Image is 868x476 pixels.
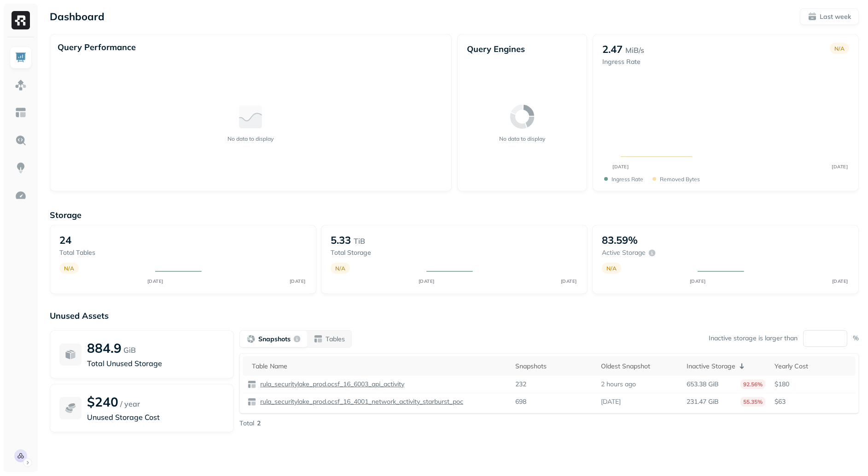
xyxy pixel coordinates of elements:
img: Query Explorer [15,134,27,146]
tspan: [DATE] [832,278,848,284]
p: Active storage [602,248,646,257]
p: Inactive storage is larger than [709,334,798,343]
p: Total tables [59,248,146,257]
tspan: [DATE] [147,278,163,284]
p: 2 [257,419,261,428]
p: 232 [515,380,526,389]
p: $240 [87,394,118,410]
p: N/A [335,265,345,272]
div: Oldest Snapshot [601,362,677,371]
tspan: [DATE] [289,278,305,284]
img: Optimization [15,189,27,201]
p: Removed bytes [660,176,700,183]
a: rula_securitylake_prod.ocsf_16_4001_network_activity_starburst_poc [256,397,463,406]
p: Tables [326,335,345,344]
a: rula_securitylake_prod.ocsf_16_6003_api_activity [256,380,404,389]
p: 884.9 [87,340,122,356]
p: 92.56% [740,379,765,389]
p: rula_securitylake_prod.ocsf_16_6003_api_activity [258,380,404,389]
button: Last week [800,8,859,25]
p: GiB [123,344,136,356]
div: Snapshots [515,362,592,371]
p: Total [239,419,254,428]
p: % [853,334,859,343]
p: Dashboard [50,10,105,23]
p: / year [120,398,140,409]
p: TiB [354,235,365,247]
p: 2.47 [602,43,623,56]
tspan: [DATE] [613,164,629,169]
p: $63 [775,397,851,406]
p: Inactive Storage [687,362,735,371]
p: 24 [59,234,71,247]
img: Insights [15,162,27,174]
tspan: [DATE] [689,278,705,284]
img: Ryft [12,11,30,29]
p: 83.59% [602,234,638,247]
p: MiB/s [625,45,644,56]
p: 5.33 [331,234,351,247]
p: Unused Assets [50,310,859,321]
p: N/A [606,265,617,272]
img: table [247,397,256,407]
p: Storage [50,210,859,220]
div: Yearly Cost [775,362,851,371]
p: Total storage [331,248,417,257]
img: Assets [15,79,27,91]
p: [DATE] [601,397,621,406]
img: Rula [14,449,27,462]
p: No data to display [227,135,274,142]
p: Last week [820,12,851,21]
img: Asset Explorer [15,107,27,119]
tspan: [DATE] [418,278,434,284]
tspan: [DATE] [560,278,577,284]
p: 55.35% [740,397,765,407]
tspan: [DATE] [832,164,848,169]
img: Dashboard [15,52,27,63]
p: Snapshots [258,335,291,344]
p: Unused Storage Cost [87,412,224,423]
p: Query Engines [467,44,578,54]
p: $180 [775,380,851,389]
p: No data to display [499,135,545,142]
p: 653.38 GiB [687,380,719,389]
p: 698 [515,397,526,406]
p: Ingress Rate [602,57,644,66]
p: Query Performance [58,42,136,52]
img: table [247,380,256,389]
p: Ingress Rate [612,176,643,183]
p: 231.47 GiB [687,397,719,406]
p: rula_securitylake_prod.ocsf_16_4001_network_activity_starburst_poc [258,397,463,406]
p: Total Unused Storage [87,358,224,369]
p: N/A [64,265,74,272]
p: N/A [834,45,845,52]
p: 2 hours ago [601,380,636,389]
div: Table Name [252,362,506,371]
